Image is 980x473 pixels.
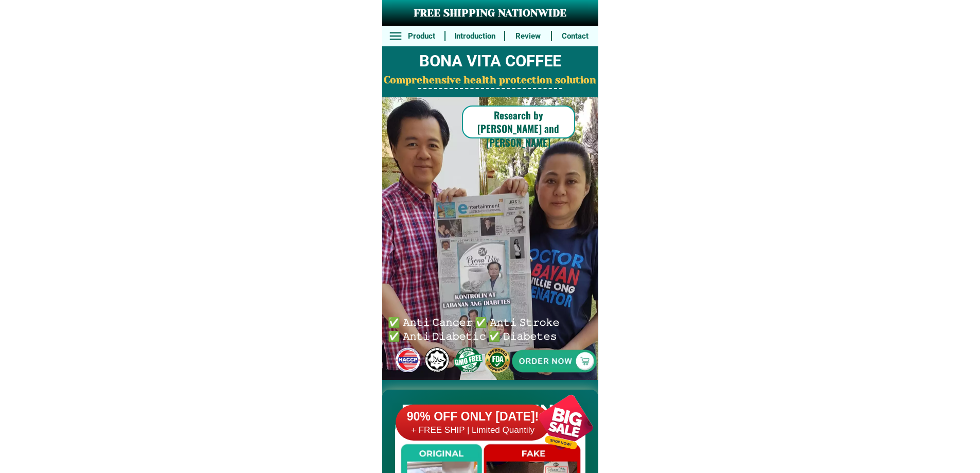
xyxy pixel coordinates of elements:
h6: Contact [558,30,593,42]
h6: Review [511,30,546,42]
h6: Research by [PERSON_NAME] and [PERSON_NAME] [462,108,575,149]
h3: FREE SHIPPING NATIONWIDE [382,6,598,21]
h6: Introduction [451,30,498,42]
h2: Comprehensive health protection solution [382,73,598,88]
h6: + FREE SHIP | Limited Quantily [396,425,550,436]
h6: 90% OFF ONLY [DATE]! [396,409,550,425]
h6: ✅ 𝙰𝚗𝚝𝚒 𝙲𝚊𝚗𝚌𝚎𝚛 ✅ 𝙰𝚗𝚝𝚒 𝚂𝚝𝚛𝚘𝚔𝚎 ✅ 𝙰𝚗𝚝𝚒 𝙳𝚒𝚊𝚋𝚎𝚝𝚒𝚌 ✅ 𝙳𝚒𝚊𝚋𝚎𝚝𝚎𝚜 [388,314,564,342]
h2: FAKE VS ORIGINAL [382,398,598,425]
h2: BONA VITA COFFEE [382,49,598,74]
h6: Product [404,30,439,42]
